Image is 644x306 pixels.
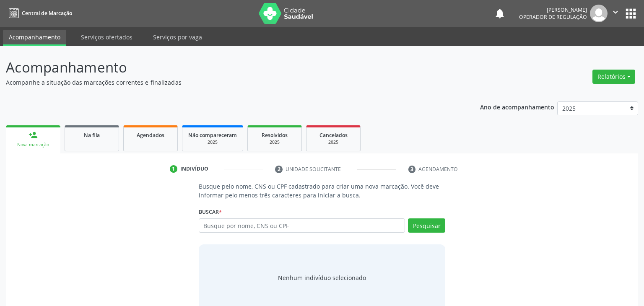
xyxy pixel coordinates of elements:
p: Busque pelo nome, CNS ou CPF cadastrado para criar uma nova marcação. Você deve informar pelo men... [199,182,446,200]
span: Cancelados [319,132,348,139]
div: [PERSON_NAME] [519,6,587,13]
i:  [611,8,620,17]
div: 2025 [312,139,354,145]
span: Resolvidos [262,132,288,139]
span: Não compareceram [188,132,237,139]
a: Central de Marcação [6,6,72,20]
button: Pesquisar [408,218,445,233]
label: Buscar [199,205,222,218]
button:  [608,5,623,22]
p: Ano de acompanhamento [480,101,554,112]
a: Acompanhamento [3,30,66,46]
span: Operador de regulação [519,13,587,21]
a: Serviços por vaga [147,30,208,44]
div: person_add [29,130,38,140]
div: Indivíduo [180,165,208,173]
span: Central de Marcação [22,10,72,17]
p: Acompanhamento [6,57,449,78]
span: Na fila [84,132,100,139]
button: apps [623,6,638,21]
button: notifications [494,8,506,19]
div: 2025 [254,139,296,145]
div: 2025 [188,139,237,145]
button: Relatórios [592,70,635,84]
img: img [590,5,608,22]
p: Acompanhe a situação das marcações correntes e finalizadas [6,78,449,87]
a: Serviços ofertados [75,30,138,44]
input: Busque por nome, CNS ou CPF [199,218,405,233]
div: Nenhum indivíduo selecionado [278,273,366,282]
div: Nova marcação [12,142,55,148]
span: Agendados [137,132,164,139]
div: 1 [170,165,177,173]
